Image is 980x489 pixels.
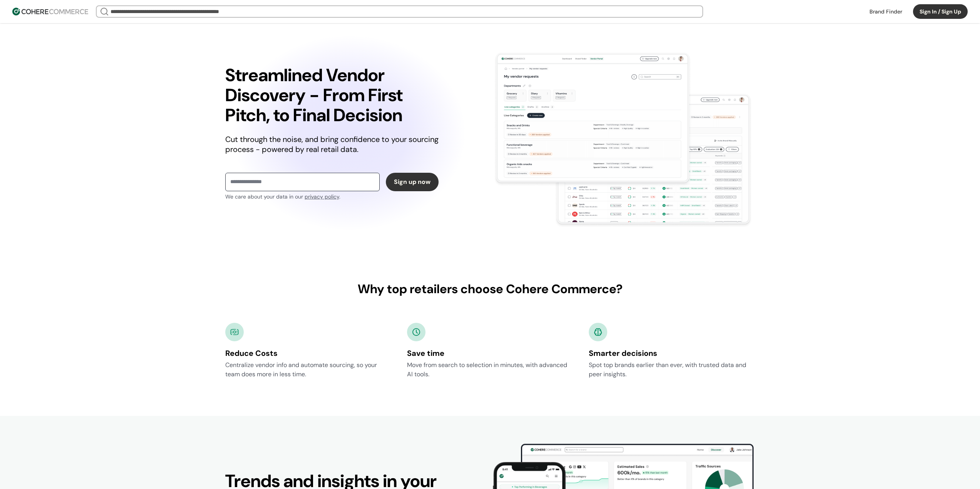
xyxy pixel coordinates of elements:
[407,360,573,379] div: Move from search to selection in minutes, with advanced AI tools.
[913,4,968,19] button: Sign In / Sign Up
[386,173,439,191] button: Sign up now
[225,134,439,154] div: Cut through the noise, and bring confidence to your sourcing process - powered by real retail data.
[305,193,339,200] a: privacy policy
[225,65,439,125] div: Streamlined Vendor Discovery - From First Pitch, to Final Decision
[589,347,755,359] div: Smarter decisions
[225,347,392,359] div: Reduce Costs
[589,360,755,379] div: Spot top brands earlier than ever, with trusted data and peer insights.
[407,347,573,359] div: Save time
[225,193,439,201] div: We care about your data in our .
[225,360,392,379] div: Centralize vendor info and automate sourcing, so your team does more in less time.
[12,8,88,15] img: Cohere Logo
[225,280,755,298] div: Why top retailers choose Cohere Commerce?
